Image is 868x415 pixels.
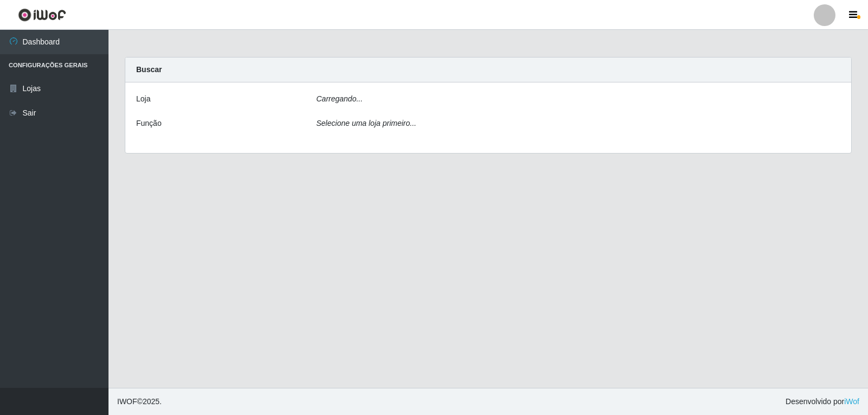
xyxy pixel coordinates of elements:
label: Loja [136,93,150,105]
i: Selecione uma loja primeiro... [316,119,416,127]
strong: Buscar [136,65,162,74]
a: iWof [844,397,859,406]
span: Desenvolvido por [786,396,859,407]
img: CoreUI Logo [18,8,66,22]
i: Carregando... [316,94,363,103]
span: IWOF [117,397,137,406]
span: © 2025 . [117,396,162,407]
label: Função [136,118,162,129]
